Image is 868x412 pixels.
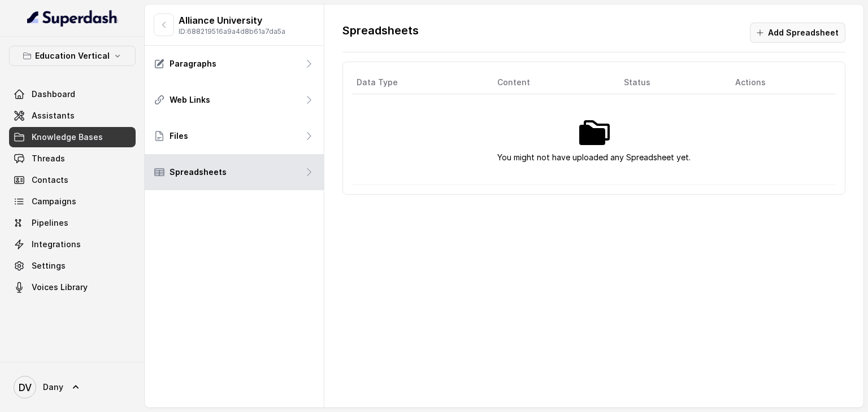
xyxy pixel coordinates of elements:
span: Knowledge Bases [32,132,103,143]
span: Campaigns [32,196,76,207]
a: Settings [9,256,136,276]
a: Assistants [9,106,136,126]
p: Files [170,130,188,142]
a: Voices Library [9,277,136,297]
a: Threads [9,148,136,169]
span: Threads [32,153,65,164]
p: Paragraphs [170,58,216,69]
button: Education Vertical [9,46,136,66]
text: DV [19,382,32,393]
span: Dany [43,382,63,393]
a: Integrations [9,234,136,255]
th: Data Type [352,71,488,94]
span: Integrations [32,239,81,250]
a: Knowledge Bases [9,127,136,147]
button: Add Spreadsheet [750,23,845,43]
span: Dashboard [32,89,75,100]
th: Status [615,71,726,94]
span: Pipelines [32,217,68,229]
p: Spreadsheets [342,23,419,43]
p: Spreadsheets [170,166,227,178]
a: Dashboard [9,84,136,104]
a: Pipelines [9,213,136,233]
p: You might not have uploaded any Spreadsheet yet. [497,151,691,164]
th: Content [488,71,615,94]
a: Dany [9,371,136,403]
p: Alliance University [179,14,285,27]
p: ID: 688219516a9a4d8b61a7da5a [179,27,285,36]
span: Assistants [32,110,75,121]
th: Actions [726,71,836,94]
img: No files [576,115,612,151]
span: Contacts [32,174,68,186]
a: Campaigns [9,191,136,212]
span: Settings [32,260,66,271]
img: light.svg [27,9,118,27]
p: Education Vertical [35,49,110,63]
span: Voices Library [32,282,88,293]
a: Contacts [9,170,136,190]
p: Web Links [170,94,210,106]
